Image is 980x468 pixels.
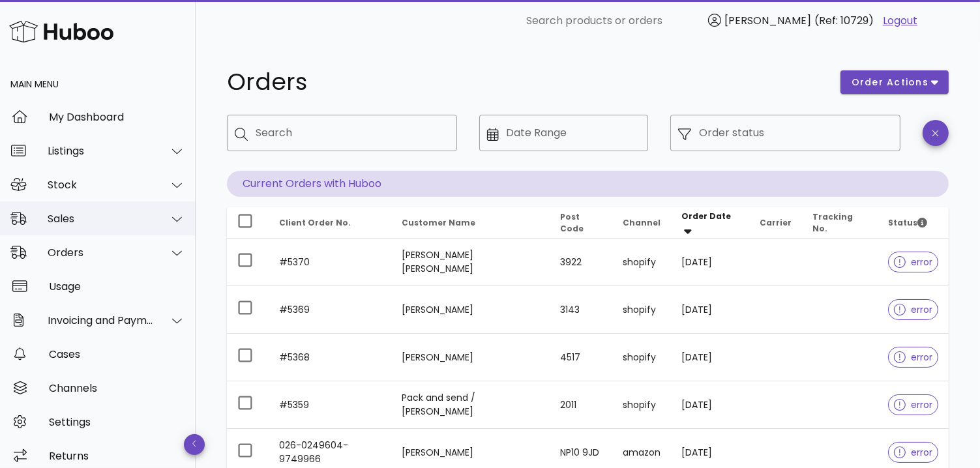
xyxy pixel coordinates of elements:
th: Customer Name [391,207,550,239]
td: [DATE] [672,239,749,286]
span: Carrier [760,217,792,228]
td: 3143 [550,286,612,334]
th: Tracking No. [802,207,878,239]
span: error [894,257,932,267]
span: [PERSON_NAME] [724,13,811,28]
span: Order Date [682,211,732,222]
td: Pack and send / [PERSON_NAME] [391,381,550,429]
td: [PERSON_NAME] [391,334,550,381]
td: shopify [613,381,672,429]
th: Channel [613,207,672,239]
span: Customer Name [402,217,475,228]
span: Client Order No. [279,217,351,228]
span: error [894,353,932,362]
div: Sales [48,212,154,225]
th: Client Order No. [269,207,391,239]
span: Tracking No. [812,211,853,234]
div: Invoicing and Payments [48,314,154,327]
span: Status [888,217,927,228]
div: Usage [49,280,185,293]
div: Stock [48,179,154,191]
th: Post Code [550,207,612,239]
span: Channel [623,217,661,228]
button: order actions [840,70,949,94]
div: My Dashboard [49,111,185,123]
div: Listings [48,145,154,157]
td: #5370 [269,239,391,286]
td: shopify [613,286,672,334]
td: [PERSON_NAME] [PERSON_NAME] [391,239,550,286]
td: [DATE] [672,286,749,334]
div: Settings [49,416,185,428]
th: Status [878,207,949,239]
div: Cases [49,348,185,360]
span: (Ref: 10729) [814,13,874,28]
td: #5359 [269,381,391,429]
td: 4517 [550,334,612,381]
div: Channels [49,382,185,394]
td: 3922 [550,239,612,286]
td: shopify [613,239,672,286]
td: shopify [613,334,672,381]
p: Current Orders with Huboo [227,171,949,197]
td: [DATE] [672,381,749,429]
td: [DATE] [672,334,749,381]
td: 2011 [550,381,612,429]
td: #5369 [269,286,391,334]
div: Orders [48,246,154,259]
span: order actions [851,76,929,89]
span: error [894,448,932,457]
td: [PERSON_NAME] [391,286,550,334]
span: Post Code [560,211,584,234]
div: Returns [49,450,185,462]
span: error [894,400,932,409]
td: #5368 [269,334,391,381]
img: Huboo Logo [9,18,113,46]
span: error [894,305,932,314]
a: Logout [883,13,917,29]
th: Carrier [749,207,802,239]
th: Order Date: Sorted descending. Activate to remove sorting. [672,207,749,239]
h1: Orders [227,70,825,94]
